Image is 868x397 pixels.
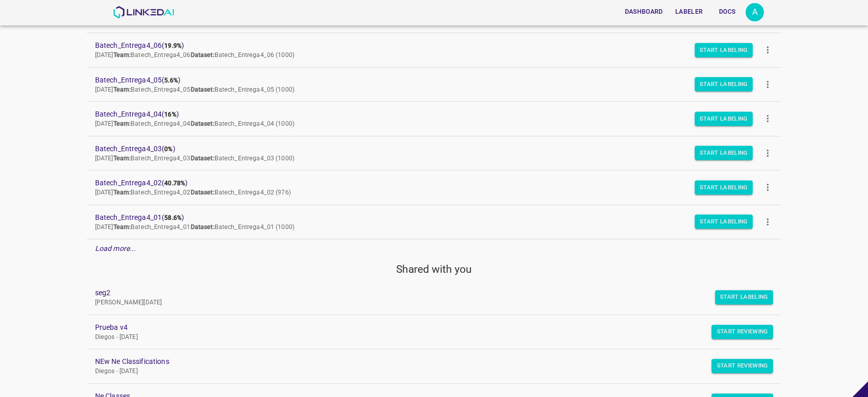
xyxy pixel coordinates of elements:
button: more [756,176,779,199]
p: [PERSON_NAME][DATE] [95,298,757,307]
a: Batech_Entrega4_05(5.6%)[DATE]Team:Batech_Entrega4_05Dataset:Batech_Entrega4_05 (1000) [87,68,782,102]
div: Load more... [87,239,782,258]
b: Team: [113,51,131,59]
b: Dataset: [191,189,215,196]
a: Dashboard [618,2,669,22]
b: Dataset: [191,120,215,127]
b: Team: [113,189,131,196]
span: Batech_Entrega4_05 ( ) [95,75,757,86]
button: Start Labeling [695,111,753,126]
b: 0% [164,146,172,153]
span: [DATE] Batech_Entrega4_01 Batech_Entrega4_01 (1000) [95,223,294,231]
button: Start Labeling [695,77,753,92]
a: Batech_Entrega4_01(58.6%)[DATE]Team:Batech_Entrega4_01Dataset:Batech_Entrega4_01 (1000) [87,205,782,239]
h5: Shared with you [87,262,782,276]
span: Batech_Entrega4_06 ( ) [95,40,757,51]
button: Start Reviewing [711,359,773,373]
span: Batech_Entrega4_01 ( ) [95,212,757,223]
b: Dataset: [191,223,215,231]
b: Team: [113,223,131,231]
b: Dataset: [191,86,215,93]
button: more [756,107,779,130]
b: 40.78% [164,180,185,187]
b: Dataset: [191,51,215,59]
a: Batech_Entrega4_03(0%)[DATE]Team:Batech_Entrega4_03Dataset:Batech_Entrega4_03 (1000) [87,136,782,171]
em: Load more... [95,244,136,252]
a: Batech_Entrega4_06(19.9%)[DATE]Team:Batech_Entrega4_06Dataset:Batech_Entrega4_06 (1000) [87,33,782,67]
span: Batech_Entrega4_04 ( ) [95,109,757,120]
button: Start Labeling [715,290,773,304]
button: more [756,141,779,164]
button: Docs [711,4,743,20]
span: [DATE] Batech_Entrega4_05 Batech_Entrega4_05 (1000) [95,86,294,93]
p: Diegos - [DATE] [95,367,757,376]
button: more [756,39,779,62]
span: Batech_Entrega4_03 ( ) [95,144,757,154]
b: 16% [164,111,176,118]
button: Start Labeling [695,146,753,160]
b: 5.6% [164,77,178,84]
a: Labeler [669,2,709,22]
a: NEw Ne Classifications [95,356,757,367]
button: Labeler [671,4,707,20]
a: seg2 [95,288,757,298]
button: more [756,73,779,96]
span: Batech_Entrega4_02 ( ) [95,178,757,188]
b: Team: [113,155,131,162]
b: Dataset: [191,155,215,162]
b: 19.9% [164,42,182,49]
button: Start Labeling [695,43,753,57]
a: Batech_Entrega4_02(40.78%)[DATE]Team:Batech_Entrega4_02Dataset:Batech_Entrega4_02 (976) [87,171,782,205]
button: Start Labeling [695,180,753,194]
b: Team: [113,86,131,93]
button: more [756,210,779,233]
span: [DATE] Batech_Entrega4_06 Batech_Entrega4_06 (1000) [95,51,294,59]
button: Start Labeling [695,215,753,229]
div: A [745,3,764,21]
button: Dashboard [620,4,667,20]
button: Open settings [745,3,764,21]
button: Start Reviewing [711,325,773,339]
a: Prueba v4 [95,322,757,333]
b: Team: [113,120,131,127]
p: Diegos - [DATE] [95,333,757,342]
span: [DATE] Batech_Entrega4_02 Batech_Entrega4_02 (976) [95,189,291,196]
b: 58.6% [164,214,182,221]
span: [DATE] Batech_Entrega4_03 Batech_Entrega4_03 (1000) [95,155,294,162]
a: Batech_Entrega4_04(16%)[DATE]Team:Batech_Entrega4_04Dataset:Batech_Entrega4_04 (1000) [87,102,782,136]
span: [DATE] Batech_Entrega4_04 Batech_Entrega4_04 (1000) [95,120,294,127]
a: Docs [709,2,745,22]
img: LinkedAI [113,6,174,18]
